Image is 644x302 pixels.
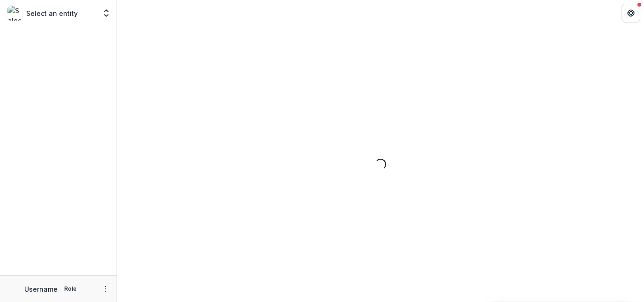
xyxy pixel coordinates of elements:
[26,8,78,18] p: Select an entity
[100,283,111,295] button: More
[61,285,80,293] p: Role
[622,4,640,22] button: Get Help
[100,4,113,22] button: Open entity switcher
[24,284,58,294] p: Username
[7,6,22,21] img: Select an entity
